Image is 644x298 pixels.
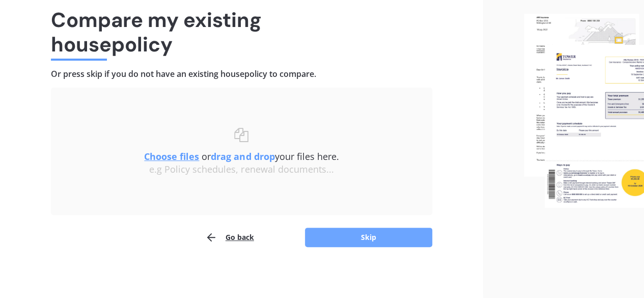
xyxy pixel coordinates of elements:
b: drag and drop [211,150,274,162]
h4: Or press skip if you do not have an existing house policy to compare. [51,69,432,79]
button: Skip [305,228,432,247]
div: e.g Policy schedules, renewal documents... [71,164,412,175]
span: or your files here. [144,150,339,162]
h1: Compare my existing house policy [51,8,432,57]
img: files.webp [524,14,644,208]
button: Go back [205,227,254,248]
u: Choose files [144,150,199,162]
